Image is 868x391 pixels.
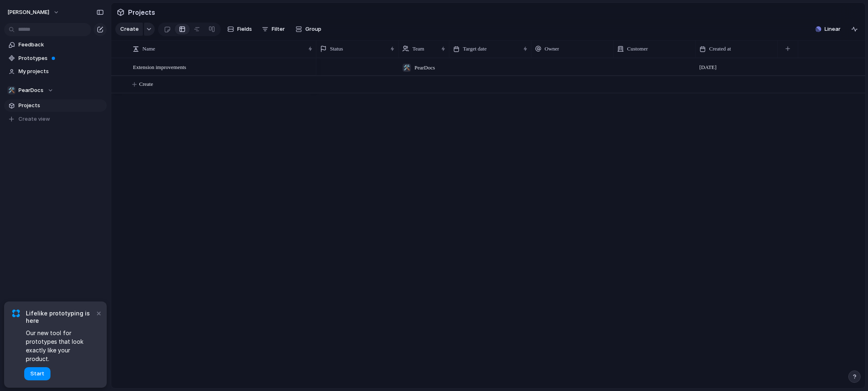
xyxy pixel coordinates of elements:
[133,62,186,71] span: Extension improvements
[18,67,104,76] span: My projects
[699,63,717,71] span: [DATE]
[330,45,343,53] span: Status
[139,80,153,88] span: Create
[224,23,255,36] button: Fields
[4,6,64,19] button: [PERSON_NAME]
[824,25,841,33] span: Linear
[18,115,50,123] span: Create view
[26,310,94,324] span: Lifelike prototyping is here
[30,370,44,378] span: Start
[415,64,435,72] span: PearDocs
[7,8,49,16] span: [PERSON_NAME]
[709,45,731,53] span: Created at
[26,329,94,363] span: Our new tool for prototypes that look exactly like your product.
[272,25,285,33] span: Filter
[237,25,252,33] span: Fields
[142,45,155,53] span: Name
[120,25,139,33] span: Create
[627,45,648,53] span: Customer
[18,41,104,49] span: Feedback
[94,308,103,318] button: Dismiss
[4,113,107,125] button: Create view
[412,45,424,53] span: Team
[126,5,157,20] span: Projects
[24,367,50,380] button: Start
[115,23,143,36] button: Create
[259,23,288,36] button: Filter
[18,101,104,110] span: Projects
[4,65,107,78] a: My projects
[4,99,107,112] a: Projects
[4,52,107,64] a: Prototypes
[18,86,44,94] span: PearDocs
[18,54,104,62] span: Prototypes
[291,23,325,36] button: Group
[403,64,411,72] div: 🛠️
[4,84,107,97] button: 🛠️PearDocs
[7,86,16,94] div: 🛠️
[4,39,107,51] a: Feedback
[545,45,559,53] span: Owner
[812,23,844,35] button: Linear
[305,25,321,33] span: Group
[463,45,487,53] span: Target date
